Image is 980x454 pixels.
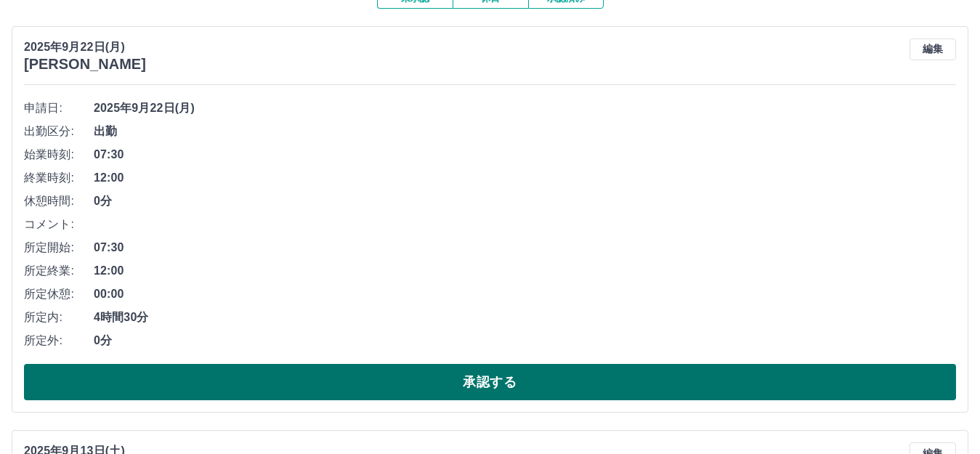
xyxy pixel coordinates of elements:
span: 0分 [94,192,956,210]
span: 所定休憩: [24,285,94,303]
h3: [PERSON_NAME] [24,56,146,73]
span: 2025年9月22日(月) [94,100,956,117]
span: 始業時刻: [24,146,94,163]
p: 2025年9月22日(月) [24,38,146,56]
span: 00:00 [94,285,956,303]
button: 承認する [24,364,956,400]
span: 所定内: [24,309,94,326]
span: 12:00 [94,169,956,187]
button: 編集 [910,38,956,60]
span: 終業時刻: [24,169,94,187]
span: 07:30 [94,239,956,256]
span: 0分 [94,332,956,349]
span: 申請日: [24,100,94,117]
span: 休憩時間: [24,192,94,210]
span: 所定外: [24,332,94,349]
span: コメント: [24,216,94,233]
span: 4時間30分 [94,309,956,326]
span: 07:30 [94,146,956,163]
span: 出勤 [94,123,956,140]
span: 所定終業: [24,262,94,280]
span: 12:00 [94,262,956,280]
span: 所定開始: [24,239,94,256]
span: 出勤区分: [24,123,94,140]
